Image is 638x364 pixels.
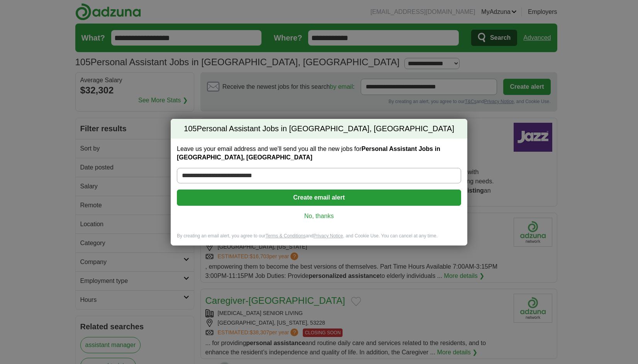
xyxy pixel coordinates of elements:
span: 105 [184,124,197,134]
a: Terms & Conditions [265,233,305,239]
div: By creating an email alert, you agree to our and , and Cookie Use. You can cancel at any time. [171,233,467,245]
a: No, thanks [183,212,455,220]
h2: Personal Assistant Jobs in [GEOGRAPHIC_DATA], [GEOGRAPHIC_DATA] [171,119,467,139]
button: Create email alert [177,190,461,206]
label: Leave us your email address and we'll send you all the new jobs for [177,145,461,162]
a: Privacy Notice [314,233,343,239]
